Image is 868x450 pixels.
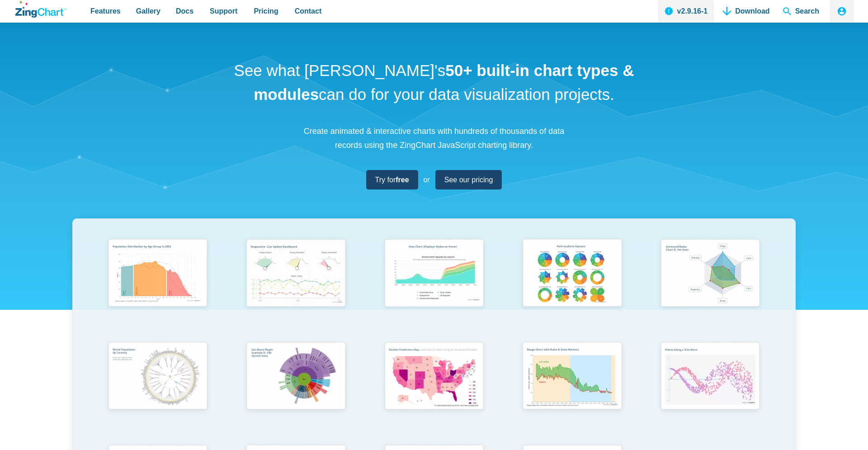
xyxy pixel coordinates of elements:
img: World Population by Country [103,338,213,417]
a: Election Predictions Map [365,338,503,441]
a: ZingChart Logo. Click to return to the homepage [15,1,66,18]
span: Features [90,5,121,17]
strong: 50+ built-in chart types & modules [254,62,634,103]
span: or [424,174,430,186]
a: World Population by Country [89,338,227,441]
p: Create animated & interactive charts with hundreds of thousands of data records using the ZingCha... [298,124,570,152]
a: See our pricing [435,170,502,189]
img: Election Predictions Map [379,338,489,417]
a: Pie Transform Options [503,235,642,337]
span: Try for [375,174,409,186]
img: Responsive Live Update Dashboard [241,235,351,313]
h1: See what [PERSON_NAME]'s can do for your data visualization projects. [231,59,637,106]
strong: free [396,176,409,184]
span: Contact [295,5,322,17]
a: Try forfree [366,170,418,189]
a: Population Distribution by Age Group in 2052 [89,235,227,337]
img: Area Chart (Displays Nodes on Hover) [379,235,489,313]
img: Pie Transform Options [517,235,627,313]
span: Pricing [254,5,278,17]
img: Animated Radar Chart ft. Pet Data [655,235,765,313]
a: Range Chart with Rultes & Scale Markers [503,338,642,441]
span: Support [210,5,237,17]
img: Sun Burst Plugin Example ft. File System Data [241,338,351,417]
a: Animated Radar Chart ft. Pet Data [641,235,779,337]
span: See our pricing [444,174,493,186]
a: Points Along a Sine Wave [641,338,779,441]
span: Docs [176,5,193,17]
span: Gallery [136,5,160,17]
a: Sun Burst Plugin Example ft. File System Data [227,338,365,441]
a: Responsive Live Update Dashboard [227,235,365,337]
a: Area Chart (Displays Nodes on Hover) [365,235,503,337]
img: Points Along a Sine Wave [655,338,765,417]
img: Population Distribution by Age Group in 2052 [103,235,213,313]
img: Range Chart with Rultes & Scale Markers [517,338,627,417]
